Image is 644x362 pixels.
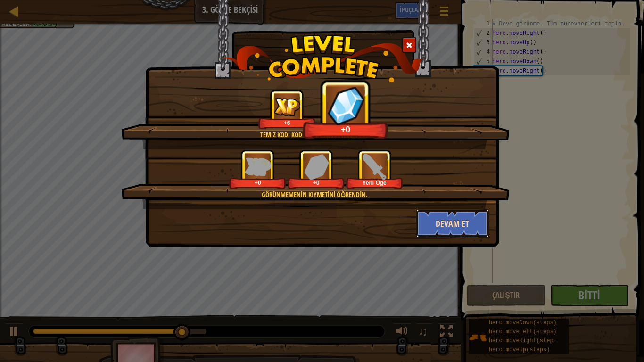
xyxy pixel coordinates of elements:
img: portrait.png [362,154,388,180]
img: reward_icon_xp.png [245,157,271,176]
div: Yeni Öğe [348,179,401,186]
img: reward_icon_xp.png [274,98,300,116]
button: Devam et [416,209,489,238]
img: level_complete.png [221,35,423,82]
img: reward_icon_gems.png [328,86,364,125]
div: Görünmemenin kıymetini öğrendin. [166,190,463,199]
div: Temiz kod: kod hatası veya uyarısı yok [166,130,463,140]
div: +0 [305,124,386,135]
div: +0 [289,179,343,186]
div: +0 [231,179,284,186]
div: +6 [260,119,314,126]
img: reward_icon_gems.png [304,154,329,180]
